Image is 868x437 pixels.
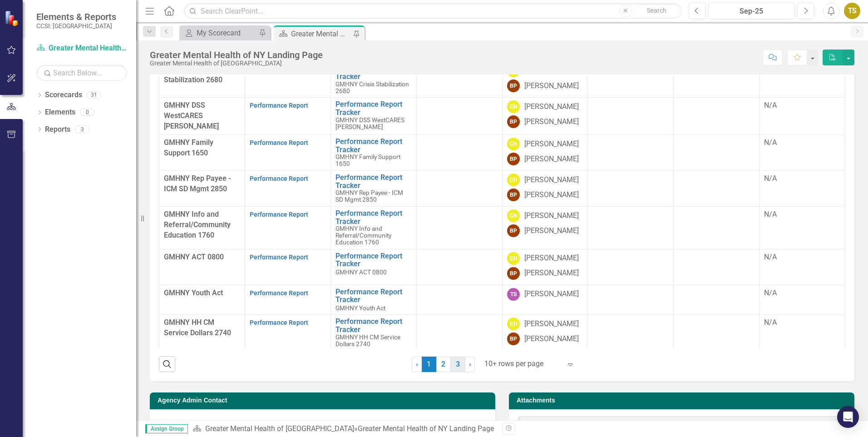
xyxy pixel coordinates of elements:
[507,115,520,128] div: BP
[764,100,840,111] div: N/A
[36,11,116,22] span: Elements & Reports
[335,138,412,154] a: Performance Report Tracker
[436,357,451,372] a: 2
[524,154,579,164] div: [PERSON_NAME]
[764,288,840,298] div: N/A
[164,174,231,193] span: GMHNY Rep Payee - ICM SD Mgmt 2850
[524,319,579,329] div: [PERSON_NAME]
[507,174,520,186] div: CH
[469,360,471,368] span: ›
[764,138,840,148] div: N/A
[524,81,579,91] div: [PERSON_NAME]
[517,397,850,404] h3: Attachments
[330,134,416,170] td: Double-Click to Edit Right Click for Context Menu
[184,3,682,19] input: Search ClearPoint...
[158,397,491,404] h3: Agency Admin Contact
[524,226,579,236] div: [PERSON_NAME]
[507,333,520,345] div: BP
[524,175,579,185] div: [PERSON_NAME]
[250,102,308,109] a: Performance Report
[164,318,231,337] span: GMHNY HH CM Service Dollars 2740
[647,7,666,14] span: Search
[764,209,840,220] div: N/A
[416,360,418,368] span: ‹
[507,79,520,92] div: BP
[335,116,404,130] span: GMHNY DSS WestCARES [PERSON_NAME]
[164,253,224,261] span: GMHNY ACT 0800
[524,211,579,221] div: [PERSON_NAME]
[764,318,840,328] div: N/A
[764,252,840,263] div: N/A
[837,406,859,428] div: Open Intercom Messenger
[291,28,351,40] div: Greater Mental Health of NY Landing Page
[250,175,308,182] a: Performance Report
[330,206,416,249] td: Double-Click to Edit Right Click for Context Menu
[335,80,409,94] span: GMHNY Crisis Stabilization 2680
[708,3,795,19] button: Sep-25
[335,252,412,268] a: Performance Report Tracker
[524,102,579,112] div: [PERSON_NAME]
[358,424,494,433] div: Greater Mental Health of NY Landing Page
[335,318,412,333] a: Performance Report Tracker
[182,27,256,39] a: My Scorecard
[764,174,840,184] div: N/A
[335,268,387,276] span: GMHNY ACT 0800
[422,357,436,372] span: 1
[250,253,308,261] a: Performance Report
[416,134,502,170] td: Double-Click to Edit
[416,285,502,315] td: Double-Click to Edit
[416,62,502,98] td: Double-Click to Edit
[335,174,412,189] a: Performance Report Tracker
[524,117,579,127] div: [PERSON_NAME]
[524,139,579,149] div: [PERSON_NAME]
[507,318,520,330] div: CH
[335,189,403,203] span: GMHNY Rep Payee - ICM SD Mgmt 2850
[330,315,416,351] td: Double-Click to Edit Right Click for Context Menu
[507,189,520,201] div: BP
[416,98,502,135] td: Double-Click to Edit
[164,101,219,130] span: GMHNY DSS WestCARES [PERSON_NAME]
[507,288,520,301] div: TS
[335,153,400,167] span: GMHNY Family Support 1650
[330,285,416,315] td: Double-Click to Edit Right Click for Context Menu
[192,424,495,434] div: »
[75,125,89,133] div: 3
[524,268,579,278] div: [PERSON_NAME]
[335,100,412,116] a: Performance Report Tracker
[36,43,127,54] a: Greater Mental Health of [GEOGRAPHIC_DATA]
[330,98,416,135] td: Double-Click to Edit Right Click for Context Menu
[507,138,520,150] div: CH
[330,62,416,98] td: Double-Click to Edit Right Click for Context Menu
[145,424,188,433] span: Assign Group
[451,357,465,372] a: 3
[507,252,520,265] div: CH
[45,107,75,118] a: Elements
[416,249,502,285] td: Double-Click to Edit
[250,319,308,326] a: Performance Report
[45,90,82,100] a: Scorecards
[335,304,385,312] span: GMHNY Youth Act
[844,3,860,19] button: TS
[335,288,412,304] a: Performance Report Tracker
[507,267,520,280] div: BP
[164,210,231,239] span: GMHNY Info and Referral/Community Education 1760
[45,124,70,135] a: Reports
[36,22,116,30] small: CCSI: [GEOGRAPHIC_DATA]
[416,170,502,206] td: Double-Click to Edit
[36,65,127,81] input: Search Below...
[250,289,308,297] a: Performance Report
[711,6,792,17] div: Sep-25
[507,100,520,113] div: CH
[507,153,520,165] div: BP
[335,333,400,348] span: GMHNY HH CM Service Dollars 2740
[524,334,579,344] div: [PERSON_NAME]
[80,109,94,116] div: 0
[197,27,256,39] div: My Scorecard
[335,209,412,225] a: Performance Report Tracker
[205,424,354,433] a: Greater Mental Health of [GEOGRAPHIC_DATA]
[164,288,223,297] span: GMHNY Youth Act
[250,139,308,146] a: Performance Report
[335,225,391,246] span: GMHNY Info and Referral/Community Education 1760
[164,138,213,157] span: GMHNY Family Support 1650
